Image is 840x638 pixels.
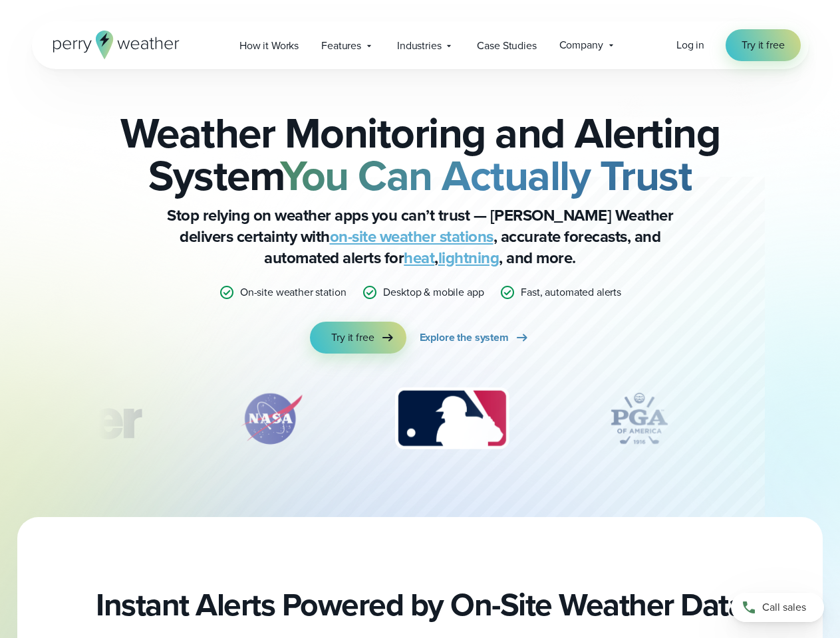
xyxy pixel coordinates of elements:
span: Try it free [331,330,374,346]
a: heat [404,246,434,270]
div: 3 of 12 [382,385,522,452]
a: Try it free [310,322,406,354]
span: How it Works [239,38,299,54]
div: 4 of 12 [586,385,692,452]
a: lightning [438,246,499,270]
span: Case Studies [477,38,536,54]
p: Stop relying on weather apps you can’t trust — [PERSON_NAME] Weather delivers certainty with , ac... [154,205,686,268]
img: NASA.svg [225,385,318,452]
h2: Weather Monitoring and Alerting System [98,112,742,197]
p: Fast, automated alerts [521,284,621,300]
span: Call sales [762,599,806,615]
a: Try it free [726,29,800,61]
h2: Instant Alerts Powered by On-Site Weather Data [96,586,744,623]
div: slideshow [98,385,742,459]
div: 2 of 12 [225,385,318,452]
a: Call sales [731,593,824,622]
p: On-site weather station [240,284,347,300]
a: How it Works [228,32,310,59]
strong: You Can Actually Trust [280,144,692,207]
a: Log in [676,37,704,53]
span: Try it free [742,37,784,53]
img: MLB.svg [382,385,522,452]
span: Industries [397,38,441,54]
a: on-site weather stations [330,225,493,249]
span: Features [321,38,361,54]
span: Explore the system [420,330,509,346]
p: Desktop & mobile app [383,284,484,300]
span: Company [559,37,603,53]
a: Case Studies [466,32,547,59]
img: PGA.svg [586,385,692,452]
a: Explore the system [420,322,530,354]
